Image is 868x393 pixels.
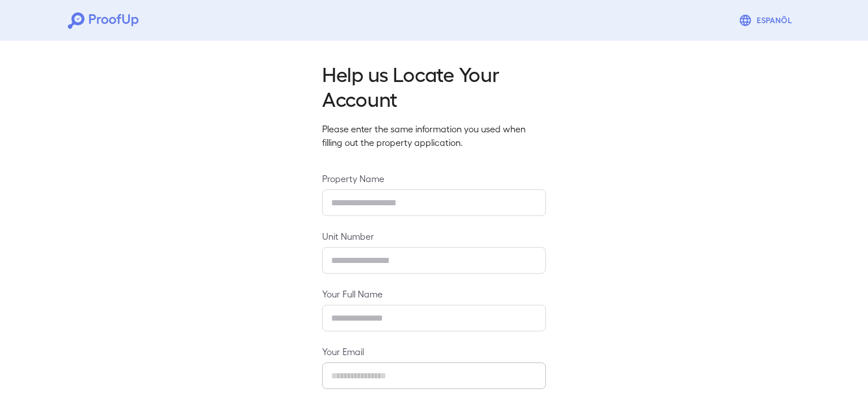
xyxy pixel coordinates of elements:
[322,122,546,149] p: Please enter the same information you used when filling out the property application.
[322,230,546,243] label: Unit Number
[322,287,546,300] label: Your Full Name
[734,9,800,32] button: Espanõl
[322,345,546,358] label: Your Email
[322,61,546,111] h2: Help us Locate Your Account
[322,172,546,185] label: Property Name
